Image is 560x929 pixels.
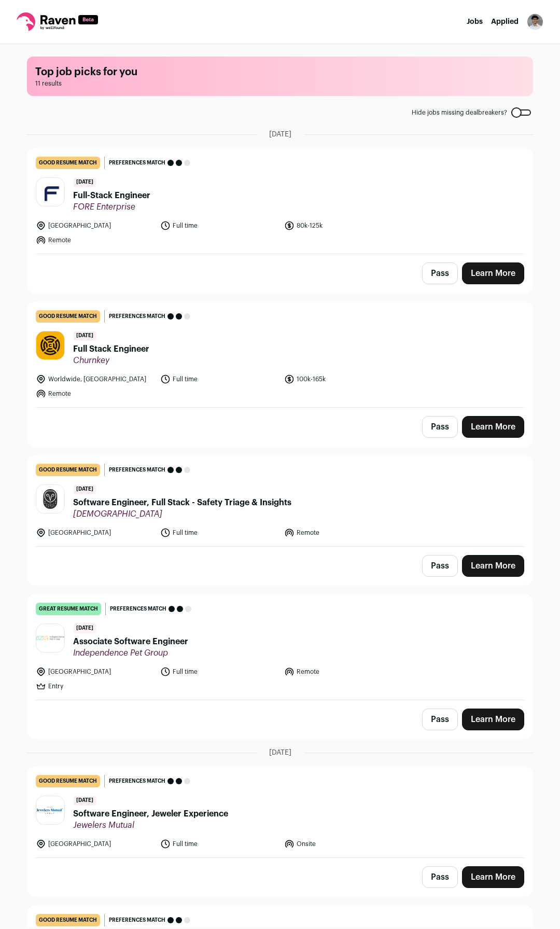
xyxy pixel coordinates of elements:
span: Jewelers Mutual [73,820,228,830]
li: Entry [36,681,154,691]
li: Onsite [284,839,402,849]
span: Software Engineer, Jeweler Experience [73,808,228,820]
div: good resume match [36,464,100,476]
div: good resume match [36,914,100,926]
a: Learn More [462,866,524,888]
a: Jobs [467,18,483,25]
button: Open dropdown [527,13,543,30]
span: Preferences match [109,311,165,322]
img: 9d9b7e7a9fb1bb0c372f07341124c40b398097973cc7649fa2eac627023f98b9.jpg [36,331,64,359]
span: [DATE] [269,129,291,140]
span: [DATE] [269,747,291,758]
div: good resume match [36,157,100,169]
span: FORE Enterprise [73,202,150,212]
li: 80k-125k [284,220,402,231]
li: Remote [36,389,154,399]
span: Preferences match [109,465,165,475]
li: Remote [284,667,402,677]
span: Full Stack Engineer [73,343,149,355]
button: Pass [422,709,458,730]
li: Remote [284,528,402,538]
li: Full time [160,220,278,231]
span: [DATE] [73,796,96,806]
button: Pass [422,262,458,284]
span: Independence Pet Group [73,648,188,658]
img: 4ff3e7b249c74c6eabe45a32c430ca48 [36,178,64,205]
span: Preferences match [109,915,165,925]
a: good resume match Preferences match [DATE] Software Engineer, Full Stack - Safety Triage & Insigh... [27,455,533,546]
a: Learn More [462,262,524,284]
span: Full-Stack Engineer [73,189,150,202]
li: Remote [36,235,154,245]
li: [GEOGRAPHIC_DATA] [36,839,154,849]
span: Preferences match [109,158,165,168]
span: Hide jobs missing dealbreakers? [412,108,507,117]
span: [DATE] [73,331,96,341]
a: Learn More [462,555,524,577]
span: 11 results [35,79,525,88]
li: [GEOGRAPHIC_DATA] [36,528,154,538]
span: Churnkey [73,355,149,366]
span: [DATE] [73,484,96,494]
button: Pass [422,866,458,888]
div: good resume match [36,775,100,787]
span: Associate Software Engineer [73,635,188,648]
h1: Top job picks for you [35,65,525,79]
li: [GEOGRAPHIC_DATA] [36,667,154,677]
li: Full time [160,839,278,849]
img: eefc18db47d40f21e62e00158622d946ad2e2fd3fa9b5b99f91d89a04f208b49.png [36,636,64,641]
a: good resume match Preferences match [DATE] Full Stack Engineer Churnkey Worldwide, [GEOGRAPHIC_DA... [27,302,533,407]
a: Learn More [462,709,524,730]
a: great resume match Preferences match [DATE] Associate Software Engineer Independence Pet Group [G... [27,594,533,700]
img: f3d5d0fa5e81f1c40eef72acec6f04c076c8df624c75215ce6affc40ebb62c96.jpg [36,485,64,513]
img: 16610098-medium_jpg [527,13,543,30]
span: [DEMOGRAPHIC_DATA] [73,509,291,519]
span: Preferences match [110,604,166,614]
span: [DATE] [73,623,96,633]
button: Pass [422,416,458,438]
img: 086c90253d82ad6a7c64466270348fd8cbd780b25814e6d5948b8ee70490bafa.jpg [36,805,64,816]
li: 100k-165k [284,374,402,384]
span: [DATE] [73,177,96,187]
a: good resume match Preferences match [DATE] Full-Stack Engineer FORE Enterprise [GEOGRAPHIC_DATA] ... [27,148,533,254]
span: Software Engineer, Full Stack - Safety Triage & Insights [73,496,291,509]
button: Pass [422,555,458,577]
li: [GEOGRAPHIC_DATA] [36,220,154,231]
a: Applied [491,18,519,25]
div: great resume match [36,603,101,615]
li: Full time [160,374,278,384]
a: Learn More [462,416,524,438]
div: good resume match [36,310,100,323]
a: good resume match Preferences match [DATE] Software Engineer, Jeweler Experience Jewelers Mutual ... [27,767,533,857]
li: Full time [160,528,278,538]
li: Worldwide, [GEOGRAPHIC_DATA] [36,374,154,384]
li: Full time [160,667,278,677]
span: Preferences match [109,776,165,786]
